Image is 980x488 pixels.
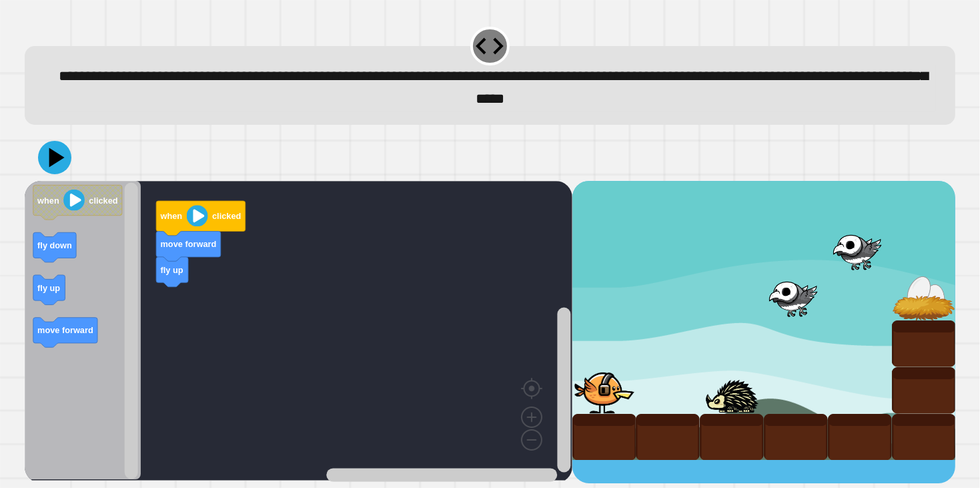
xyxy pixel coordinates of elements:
[37,326,93,336] text: move forward
[89,196,117,206] text: clicked
[212,212,241,222] text: clicked
[160,240,216,250] text: move forward
[37,196,59,206] text: when
[159,212,182,222] text: when
[37,241,72,251] text: fly down
[160,265,183,275] text: fly up
[37,284,60,294] text: fly up
[25,181,572,483] div: Blockly Workspace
